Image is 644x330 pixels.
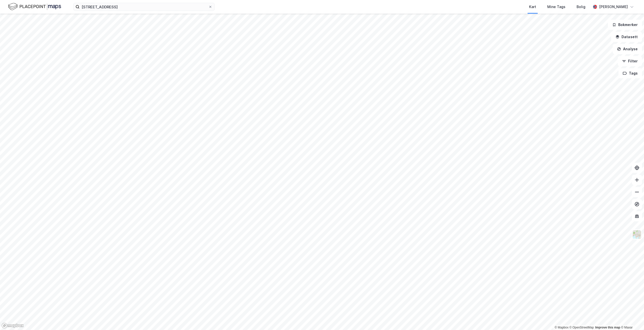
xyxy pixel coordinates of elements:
div: [PERSON_NAME] [599,4,628,10]
img: logo.f888ab2527a4732fd821a326f86c7f29.svg [8,2,61,11]
div: Kontrollprogram for chat [619,306,644,330]
input: Søk på adresse, matrikkel, gårdeiere, leietakere eller personer [80,3,208,11]
button: Datasett [611,32,642,42]
button: Filter [618,56,642,66]
a: OpenStreetMap [569,326,594,329]
button: Bokmerker [608,20,642,30]
button: Tags [618,68,642,78]
a: Mapbox homepage [2,323,24,328]
button: Analyse [613,44,642,54]
iframe: Chat Widget [619,306,644,330]
div: Mine Tags [547,4,565,10]
div: Kart [529,4,536,10]
div: Bolig [577,4,585,10]
a: Improve this map [595,326,620,329]
a: Mapbox [555,326,568,329]
img: Z [632,230,642,239]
